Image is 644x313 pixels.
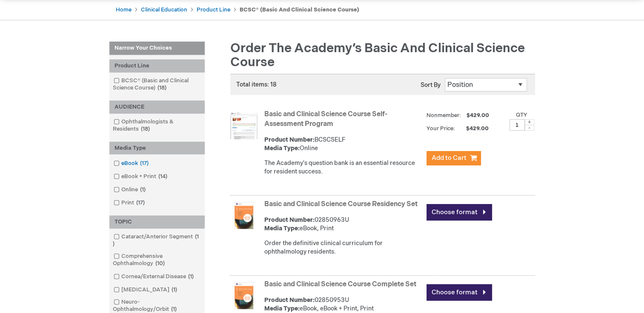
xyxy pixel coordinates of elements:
[230,112,258,139] img: Basic and Clinical Science Course Self-Assessment Program
[109,59,205,73] div: Product Line
[264,136,422,153] div: BCSCSELF Online
[264,136,315,143] strong: Product Number:
[264,145,300,152] strong: Media Type:
[465,112,490,119] span: $429.00
[169,286,179,293] span: 1
[109,42,205,55] strong: Narrow Your Choices
[264,216,315,224] strong: Product Number:
[264,110,387,128] a: Basic and Clinical Science Course Self-Assessment Program
[109,215,205,229] div: TOPIC
[240,6,359,13] strong: BCSC® (Basic and Clinical Science Course)
[186,273,196,280] span: 1
[112,273,197,281] a: Cornea/External Disease1
[264,216,422,233] div: 02850963U eBook, Print
[264,159,422,176] div: The Academy's question bank is an essential resource for resident success.
[138,186,148,193] span: 1
[456,125,490,132] span: $429.00
[230,41,525,70] span: Order the Academy’s Basic and Clinical Science Course
[112,286,180,294] a: [MEDICAL_DATA]1
[236,81,277,88] span: Total items: 18
[264,280,416,288] a: Basic and Clinical Science Course Complete Set
[230,202,258,229] img: Basic and Clinical Science Course Residency Set
[112,173,171,181] a: eBook + Print14
[426,284,492,301] a: Choose format
[426,204,492,221] a: Choose format
[116,6,132,13] a: Home
[156,173,169,180] span: 14
[426,125,455,132] strong: Your Price:
[141,6,187,13] a: Clinical Education
[112,186,149,194] a: Online1
[426,110,461,121] strong: Nonmember:
[264,296,315,304] strong: Product Number:
[112,77,203,92] a: BCSC® (Basic and Clinical Science Course)18
[112,118,203,133] a: Ophthalmologists & Residents18
[109,101,205,114] div: AUDIENCE
[153,260,167,267] span: 10
[112,233,203,248] a: Cataract/Anterior Segment1
[509,119,525,131] input: Qty
[264,296,422,313] div: 02850953U eBook, eBook + Print, Print
[516,112,527,118] label: Qty
[112,252,203,268] a: Comprehensive Ophthalmology10
[264,200,418,208] a: Basic and Clinical Science Course Residency Set
[113,233,199,247] span: 1
[421,81,441,89] label: Sort By
[134,199,147,206] span: 17
[426,151,481,165] button: Add to Cart
[264,225,300,232] strong: Media Type:
[432,154,467,162] span: Add to Cart
[169,306,179,313] span: 1
[109,142,205,155] div: Media Type
[264,305,300,312] strong: Media Type:
[155,84,169,91] span: 18
[112,159,152,168] a: eBook17
[112,199,148,207] a: Print17
[139,126,152,132] span: 18
[264,239,422,256] div: Order the definitive clinical curriculum for ophthalmology residents.
[197,6,230,13] a: Product Line
[230,282,258,309] img: Basic and Clinical Science Course Complete Set
[138,160,151,167] span: 17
